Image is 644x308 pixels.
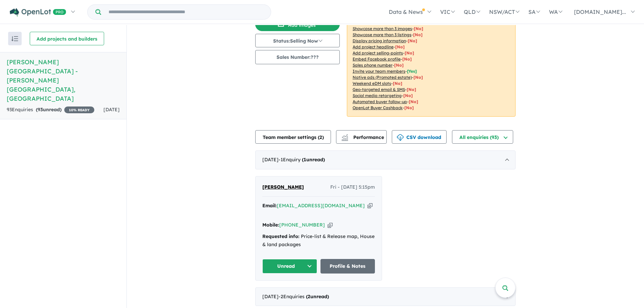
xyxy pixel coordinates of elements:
[64,106,94,113] span: 10 % READY
[395,44,405,49] span: [ No ]
[262,233,375,249] div: Price-list & Release map, House & land packages
[262,184,304,190] span: [PERSON_NAME]
[36,106,62,113] strong: ( unread)
[330,183,375,191] span: Fri - [DATE] 5:15pm
[11,36,18,41] img: sort.svg
[255,150,516,169] div: [DATE]
[353,38,406,43] u: Display pricing information
[353,75,412,80] u: Native ads (Promoted estate)
[279,157,325,163] span: - 1 Enquir y
[353,50,403,55] u: Add project selling-points
[414,26,423,31] span: [ No ]
[409,99,418,104] span: [No]
[319,134,322,140] span: 2
[320,259,375,274] a: Profile & Notes
[392,130,447,144] button: CSV download
[353,32,411,37] u: Showcase more than 3 listings
[397,134,404,141] img: download icon
[413,32,423,37] span: [ No ]
[277,203,365,209] a: [EMAIL_ADDRESS][DOMAIN_NAME]
[279,222,325,228] a: [PHONE_NUMBER]
[30,32,104,45] button: Add projects and builders
[413,75,423,80] span: [No]
[353,69,405,74] u: Invite your team members
[38,106,43,113] span: 93
[279,293,329,300] span: - 2 Enquir ies
[367,202,373,209] button: Copy
[328,221,333,229] button: Copy
[255,34,340,47] button: Status:Selling Now
[302,157,325,163] strong: ( unread)
[102,5,269,19] input: Try estate name, suburb, builder or developer
[262,203,277,209] strong: Email:
[353,63,392,68] u: Sales phone number
[574,8,626,15] span: [DOMAIN_NAME]...
[407,69,417,74] span: [ Yes ]
[255,287,516,306] div: [DATE]
[393,81,402,86] span: [No]
[342,134,348,138] img: line-chart.svg
[394,63,404,68] span: [ No ]
[353,56,401,62] u: Embed Facebook profile
[304,157,306,163] span: 1
[336,130,387,144] button: Performance
[7,106,94,114] div: 93 Enquir ies
[7,57,120,103] h5: [PERSON_NAME][GEOGRAPHIC_DATA] - [PERSON_NAME][GEOGRAPHIC_DATA] , [GEOGRAPHIC_DATA]
[341,136,348,141] img: bar-chart.svg
[262,183,304,191] a: [PERSON_NAME]
[405,50,414,55] span: [ No ]
[353,105,403,110] u: OpenLot Buyer Cashback
[407,87,416,92] span: [No]
[347,8,516,117] p: Your project is only comparing to other top-performing projects in your area: - - - - - - - - - -...
[353,44,393,49] u: Add project headline
[342,134,384,140] span: Performance
[306,293,329,300] strong: ( unread)
[308,293,310,300] span: 2
[262,233,300,239] strong: Requested info:
[10,8,66,17] img: Openlot PRO Logo White
[353,87,405,92] u: Geo-targeted email & SMS
[452,130,513,144] button: All enquiries (93)
[255,50,340,64] button: Sales Number:???
[353,93,402,98] u: Social media retargeting
[402,56,412,62] span: [ No ]
[353,26,412,31] u: Showcase more than 3 images
[262,222,279,228] strong: Mobile:
[404,105,414,110] span: [No]
[403,93,413,98] span: [No]
[408,38,417,43] span: [ No ]
[353,81,391,86] u: Weekend eDM slots
[353,99,407,104] u: Automated buyer follow-up
[255,130,331,144] button: Team member settings (2)
[103,106,120,113] span: [DATE]
[262,259,317,274] button: Unread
